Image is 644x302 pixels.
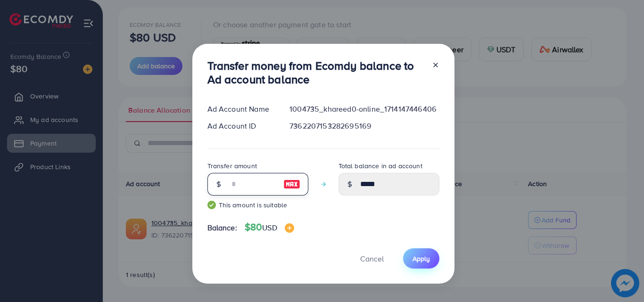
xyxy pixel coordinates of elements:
[262,222,277,233] span: USD
[200,104,282,114] div: Ad Account Name
[348,248,396,269] button: Cancel
[207,200,308,210] small: This amount is suitable
[339,161,422,171] label: Total balance in ad account
[282,104,446,114] div: 1004735_khareed0-online_1714147446406
[282,121,446,131] div: 7362207153282695169
[403,248,439,269] button: Apply
[285,223,294,233] img: image
[283,179,300,190] img: image
[413,254,430,263] span: Apply
[207,222,237,233] span: Balance:
[207,59,424,86] h3: Transfer money from Ecomdy balance to Ad account balance
[207,161,257,171] label: Transfer amount
[207,201,216,209] img: guide
[245,221,294,233] h4: $80
[360,253,384,264] span: Cancel
[200,121,282,131] div: Ad Account ID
